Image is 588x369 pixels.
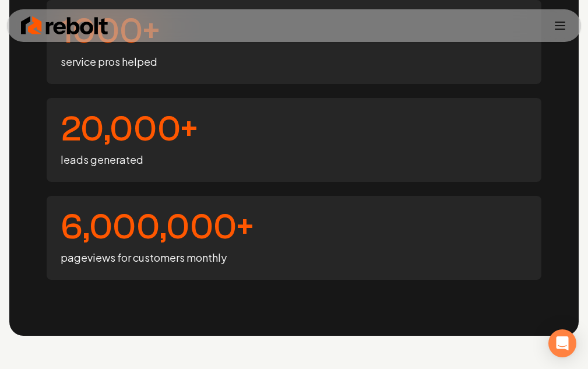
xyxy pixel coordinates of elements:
[61,112,527,147] h4: 20,000+
[61,210,527,245] h4: 6,000,000+
[61,249,527,266] p: pageviews for customers monthly
[61,54,527,70] p: service pros helped
[61,14,527,49] h4: 1000+
[548,329,576,357] div: Open Intercom Messenger
[61,152,527,168] p: leads generated
[553,19,567,33] button: Toggle mobile menu
[21,14,108,37] img: Rebolt Logo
